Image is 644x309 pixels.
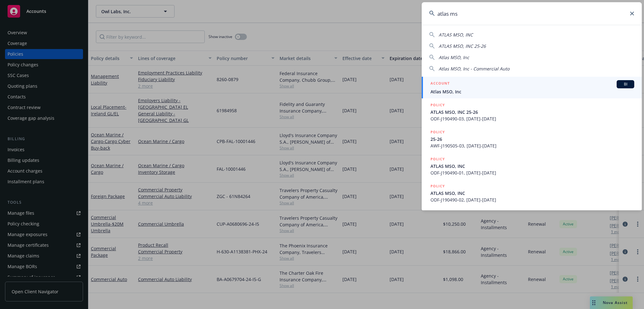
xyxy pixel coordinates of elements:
[430,196,634,203] span: ODF-J190490-02, [DATE]-[DATE]
[439,54,469,60] span: Atlas MSO, Inc
[430,129,445,135] h5: POLICY
[430,156,445,162] h5: POLICY
[430,109,634,115] span: ATLAS MSO, INC 25-26
[422,2,642,25] input: Search...
[422,152,642,179] a: POLICYATLAS MSO, INCODF-J190490-01, [DATE]-[DATE]
[430,102,445,108] h5: POLICY
[422,125,642,152] a: POLICY25-26AWF-J190505-03, [DATE]-[DATE]
[422,77,642,98] a: ACCOUNTBIAtlas MSO, Inc
[430,136,634,142] span: 25-26
[430,163,634,169] span: ATLAS MSO, INC
[430,115,634,122] span: ODF-J190490-03, [DATE]-[DATE]
[439,32,473,38] span: ATLAS MSO, INC
[422,98,642,125] a: POLICYATLAS MSO, INC 25-26ODF-J190490-03, [DATE]-[DATE]
[422,179,642,207] a: POLICYATLAS MSO, INCODF-J190490-02, [DATE]-[DATE]
[619,81,632,87] span: BI
[430,183,445,189] h5: POLICY
[430,190,634,196] span: ATLAS MSO, INC
[430,142,634,149] span: AWF-J190505-03, [DATE]-[DATE]
[439,43,486,49] span: ATLAS MSO, INC 25-26
[430,88,634,95] span: Atlas MSO, Inc
[439,66,509,72] span: Atlas MSO, Inc - Commercial Auto
[430,169,634,176] span: ODF-J190490-01, [DATE]-[DATE]
[430,80,450,88] h5: ACCOUNT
